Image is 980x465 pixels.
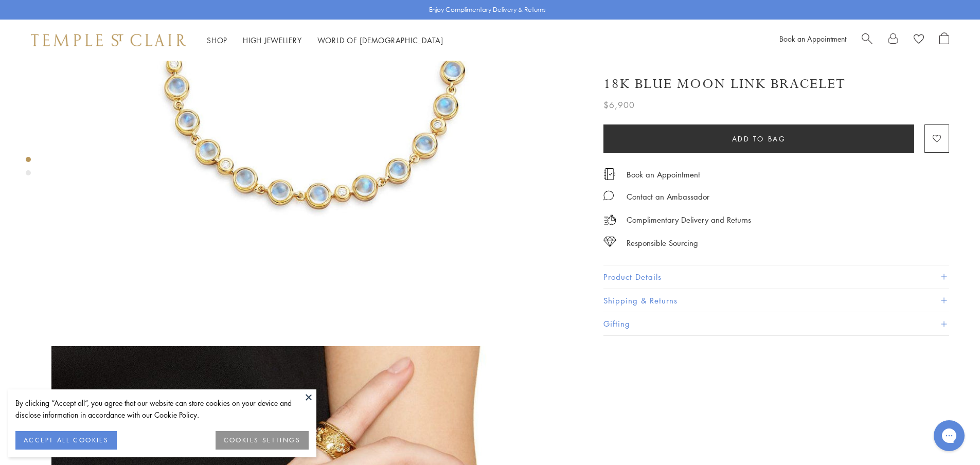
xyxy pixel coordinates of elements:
[603,289,949,312] button: Shipping & Returns
[603,237,616,247] img: icon_sourcing.svg
[939,32,949,48] a: Open Shopping Bag
[429,5,546,15] p: Enjoy Complimentary Delivery & Returns
[627,237,698,249] div: Responsible Sourcing
[603,98,635,112] span: $6,900
[603,168,616,180] img: icon_appointment.svg
[317,35,443,45] a: World of [DEMOGRAPHIC_DATA]World of [DEMOGRAPHIC_DATA]
[603,213,616,226] img: icon_delivery.svg
[603,124,914,153] button: Add to bag
[627,190,709,203] div: Contact an Ambassador
[15,431,117,450] button: ACCEPT ALL COOKIES
[732,133,786,145] span: Add to bag
[914,32,924,48] a: View Wishlist
[207,35,227,45] a: ShopShop
[779,33,846,44] a: Book an Appointment
[15,397,309,421] div: By clicking “Accept all”, you agree that our website can store cookies on your device and disclos...
[627,169,700,180] a: Book an Appointment
[603,75,846,93] h1: 18K Blue Moon Link Bracelet
[243,35,302,45] a: High JewelleryHigh Jewellery
[603,312,949,335] button: Gifting
[216,431,309,450] button: COOKIES SETTINGS
[26,154,31,184] div: Product gallery navigation
[627,213,751,226] p: Complimentary Delivery and Returns
[603,190,614,201] img: MessageIcon-01_2.svg
[929,417,970,455] iframe: Gorgias live chat messenger
[862,32,872,48] a: Search
[603,265,949,289] button: Product Details
[31,34,186,46] img: Temple St. Clair
[207,34,443,47] nav: Main navigation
